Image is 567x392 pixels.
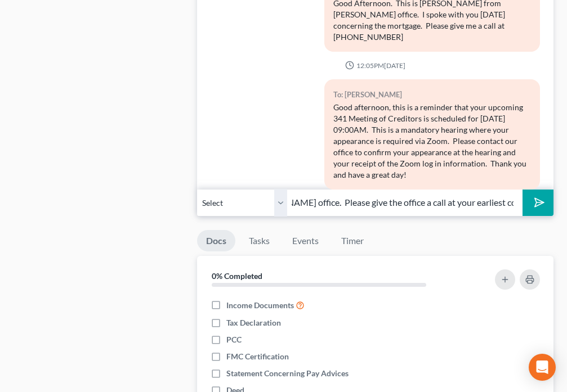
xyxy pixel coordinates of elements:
[283,230,328,252] a: Events
[332,230,373,252] a: Timer
[529,354,556,381] div: Open Intercom Messenger
[226,300,294,311] span: Income Documents
[212,271,262,281] strong: 0% Completed
[197,230,235,252] a: Docs
[226,334,242,345] span: PCC
[333,102,531,181] div: Good afternoon, this is a reminder that your upcoming 341 Meeting of Creditors is scheduled for [...
[226,351,289,362] span: FMC Certification
[333,88,531,101] div: To: [PERSON_NAME]
[287,189,522,217] input: Say something...
[240,230,279,252] a: Tasks
[226,368,349,379] span: Statement Concerning Pay Advices
[211,61,540,70] div: 12:05PM[DATE]
[226,317,281,328] span: Tax Declaration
